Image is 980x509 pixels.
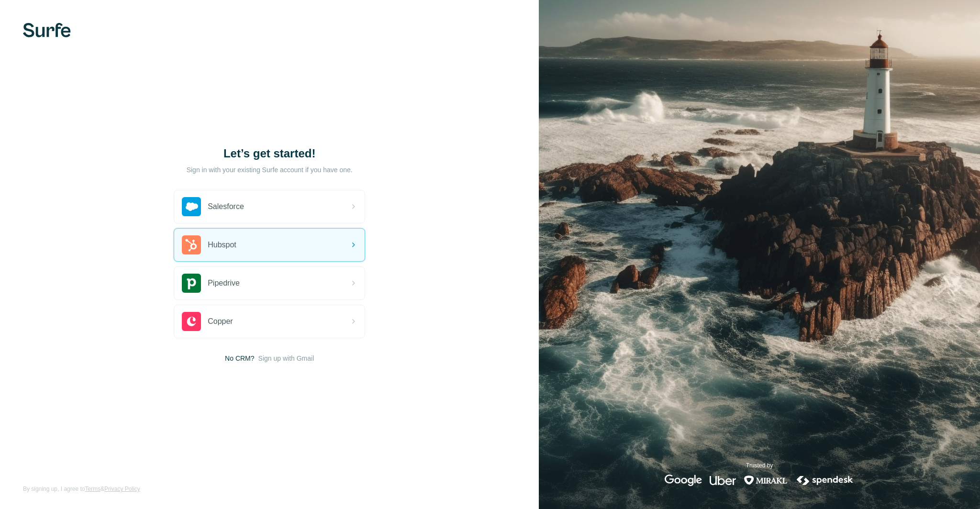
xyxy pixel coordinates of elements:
img: spendesk's logo [795,475,855,486]
span: Pipedrive [208,277,240,289]
span: Salesforce [208,201,244,212]
p: Trusted by [746,461,773,470]
span: Copper [208,316,233,327]
span: By signing up, I agree to & [23,485,140,493]
img: copper's logo [182,312,201,331]
img: google's logo [665,475,702,486]
img: pipedrive's logo [182,274,201,293]
span: No CRM? [225,354,254,363]
img: uber's logo [710,475,736,486]
a: Privacy Policy [104,486,140,492]
img: hubspot's logo [182,235,201,254]
a: Terms [85,486,100,492]
img: mirakl's logo [744,475,788,486]
p: Sign in with your existing Surfe account if you have one. [187,165,353,175]
button: Sign up with Gmail [258,354,314,363]
img: Surfe's logo [23,23,71,37]
img: salesforce's logo [182,197,201,216]
span: Hubspot [208,239,236,251]
h1: Let’s get started! [174,146,365,161]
